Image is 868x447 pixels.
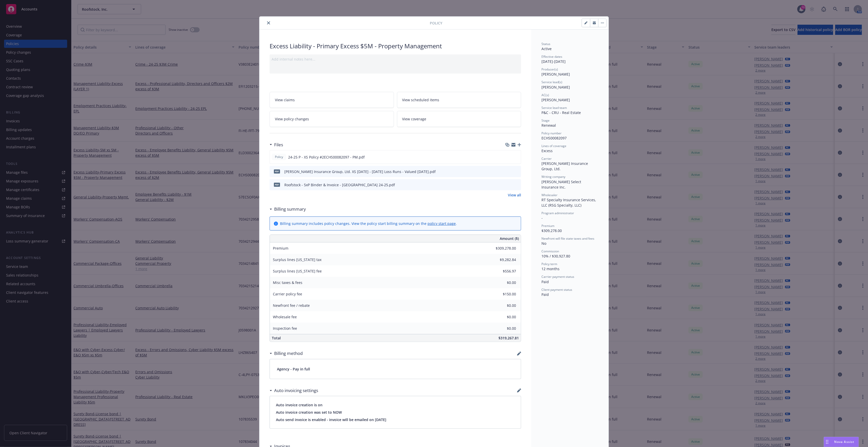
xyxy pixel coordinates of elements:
div: Add internal notes here... [272,56,519,62]
a: View scheduled items [397,92,521,108]
span: Lines of coverage [541,144,566,148]
span: Newfront fee / rebate [273,303,310,308]
span: Nova Assist [834,440,855,444]
span: View coverage [402,116,426,122]
span: Commission [541,249,559,253]
span: Effective dates [541,54,562,59]
button: preview file [514,169,519,174]
span: Client payment status [541,287,572,292]
div: Roofstock - 5xP Binder & Invoice - [GEOGRAPHIC_DATA] 24-25.pdf [284,182,395,188]
span: Paid [541,292,549,297]
a: policy start page [428,221,456,226]
span: [PERSON_NAME] Select Insurance Inc. [541,179,582,190]
span: Stage [541,118,550,123]
span: Surplus lines [US_STATE] tax [273,257,321,262]
span: Policy [430,20,442,26]
span: Premium [273,246,288,251]
a: View policy changes [270,111,394,127]
button: preview file [514,182,519,188]
span: Auto send invoice is enabled - invoice will be emailed on [DATE] [276,417,515,422]
span: Misc taxes & fees [273,280,302,285]
span: Status [541,42,550,46]
span: Policy [274,155,284,159]
h3: Auto invoicing settings [274,387,318,394]
span: [PERSON_NAME] Insurance Group, Ltd. [541,161,589,171]
button: download file [506,154,510,160]
a: View coverage [397,111,521,127]
span: Service lead(s) [541,80,562,84]
span: Carrier [541,156,552,161]
span: P&C - CRU - Real Estate [541,110,581,115]
span: Writing company [541,175,565,179]
input: 0.00 [486,302,519,309]
span: 24-25 P - XS Policy #2ECHS00082097 - PM.pdf [288,154,365,160]
span: [PERSON_NAME] [541,97,570,102]
a: View claims [270,92,394,108]
span: No [541,241,546,246]
span: Policy term [541,262,557,266]
h3: Files [274,141,283,148]
span: Active [541,46,552,51]
div: Agency - Pay in full [270,359,521,379]
span: [PERSON_NAME] [541,72,570,77]
span: 10% / $30,927.80 [541,254,570,258]
span: Carrier policy fee [273,292,302,296]
input: 0.00 [486,267,519,275]
span: Surplus lines [US_STATE] fee [273,269,322,273]
span: Renewal [541,123,556,128]
input: 0.00 [486,244,519,252]
button: preview file [514,154,519,160]
span: Wholesale fee [273,314,297,319]
span: Wholesaler [541,193,557,197]
span: Inspection fee [273,326,297,331]
input: 0.00 [486,325,519,332]
span: Paid [541,279,549,284]
span: AC(s) [541,93,549,97]
div: Billing summary [270,206,306,212]
h3: Billing method [274,350,303,357]
span: $319,267.81 [498,336,519,340]
span: Producer(s) [541,67,558,71]
span: Total [272,336,281,340]
span: pdf [274,169,280,173]
button: download file [506,169,510,174]
button: Nova Assist [824,437,859,447]
span: Newfront will file state taxes and fees [541,236,594,241]
div: Excess Liability - Primary Excess $5M - Property Management [270,42,521,50]
div: Drag to move [824,437,830,447]
button: download file [506,182,510,188]
span: Carrier payment status [541,275,574,279]
div: Billing summary includes policy changes. View the policy start billing summary on the . [280,221,457,226]
span: RT Specialty Insurance Services, LLC (RSG Specialty, LLC) [541,197,597,208]
input: 0.00 [486,279,519,286]
button: close [266,20,272,26]
div: [DATE] - [DATE] [541,54,598,64]
a: View all [508,192,521,198]
input: 0.00 [486,313,519,321]
span: ECHS00082097 [541,136,567,140]
span: Excess [541,148,553,153]
span: Premium [541,224,554,228]
span: - [541,215,543,220]
input: 0.00 [486,290,519,298]
div: [PERSON_NAME] Insurance Group, Ltd. XS [DATE] - [DATE] Loss Runs - Valued [DATE].pdf [284,169,436,174]
span: [PERSON_NAME] [541,85,570,90]
h3: Billing summary [274,206,306,212]
div: Files [270,141,283,148]
span: $309,278.00 [541,228,562,233]
div: Billing method [270,350,303,357]
span: Auto invoice creation was set to NOW [276,410,515,415]
div: Auto invoicing settings [270,387,318,394]
span: View policy changes [275,116,309,122]
span: pdf [274,183,280,186]
span: 12 months [541,266,560,271]
span: Policy number [541,131,562,135]
span: Service lead team [541,106,567,110]
span: Amount ($) [500,236,519,241]
span: Program administrator [541,211,574,215]
span: View claims [275,97,295,103]
span: View scheduled items [402,97,439,103]
input: 0.00 [486,256,519,264]
span: Auto invoice creation is on [276,402,515,408]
